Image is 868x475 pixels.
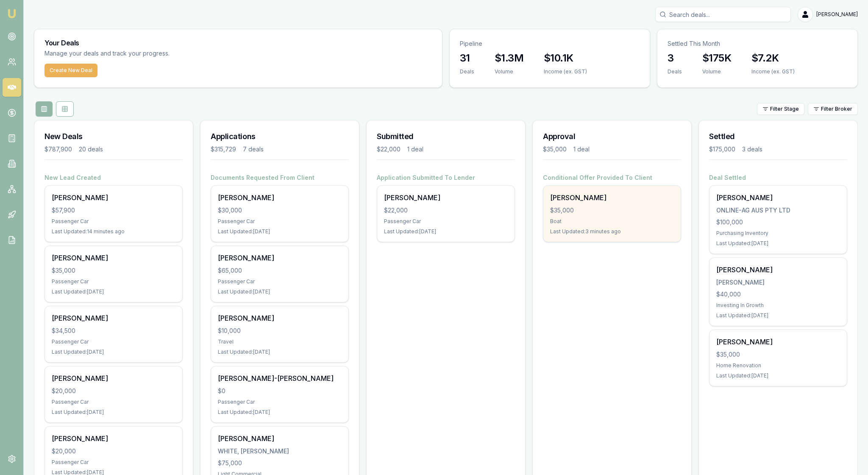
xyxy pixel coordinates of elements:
div: Last Updated: [DATE] [218,349,342,355]
div: 1 deal [407,145,423,154]
div: $22,000 [377,145,401,154]
div: Passenger Car [218,218,342,225]
input: Search deals [655,7,791,22]
div: [PERSON_NAME] [218,313,342,323]
div: Last Updated: 3 minutes ago [550,228,674,235]
div: Last Updated: [DATE] [716,312,840,319]
div: Passenger Car [52,338,175,345]
p: Settled This Month [668,39,847,48]
div: Deals [668,68,682,75]
div: Volume [495,68,523,75]
div: $75,000 [218,459,342,467]
p: Manage your deals and track your progress. [45,49,262,59]
h3: $1.3M [495,51,523,65]
h3: Applications [211,131,349,142]
div: Last Updated: [DATE] [218,288,342,295]
div: Last Updated: [DATE] [218,228,342,235]
h4: Application Submitted To Lender [377,173,515,182]
div: Investing In Growth [716,302,840,309]
div: WHITE, [PERSON_NAME] [218,447,342,455]
div: [PERSON_NAME] [716,193,840,203]
p: Pipeline [460,39,640,48]
div: [PERSON_NAME] [52,253,175,263]
h4: Documents Requested From Client [211,173,349,182]
div: Travel [218,338,342,345]
h3: New Deals [45,131,183,142]
div: $57,900 [52,206,175,215]
div: [PERSON_NAME] [52,193,175,203]
div: $30,000 [218,206,342,215]
span: Filter Broker [821,106,852,112]
div: [PERSON_NAME] [52,433,175,444]
div: 1 deal [573,145,590,154]
div: [PERSON_NAME] [218,193,342,203]
div: [PERSON_NAME] [218,433,342,444]
div: Passenger Car [52,459,175,466]
h3: Submitted [377,131,515,142]
div: $175,000 [709,145,735,154]
div: $20,000 [52,447,175,455]
h3: $175K [702,51,731,65]
img: emu-icon-u.png [7,8,17,19]
button: Filter Stage [757,103,804,115]
div: Income (ex. GST) [751,68,795,75]
div: Passenger Car [384,218,508,225]
div: Last Updated: 14 minutes ago [52,228,175,235]
div: $100,000 [716,218,840,226]
div: [PERSON_NAME] [550,193,674,203]
div: [PERSON_NAME] [218,253,342,263]
div: ONLINE-AG AUS PTY LTD [716,206,840,215]
div: $20,000 [52,387,175,395]
div: [PERSON_NAME] [52,373,175,383]
h4: Deal Settled [709,173,847,182]
div: $787,900 [45,145,72,154]
h3: $10.1K [544,51,587,65]
div: 7 deals [243,145,264,154]
h4: New Lead Created [45,173,183,182]
h3: 3 [668,51,682,65]
div: [PERSON_NAME]-[PERSON_NAME] [218,373,342,383]
div: Purchasing Inventory [716,230,840,237]
div: 3 deals [742,145,762,154]
div: Last Updated: [DATE] [218,409,342,416]
div: [PERSON_NAME] [52,313,175,323]
h4: Conditional Offer Provided To Client [543,173,681,182]
div: Last Updated: [DATE] [384,228,508,235]
button: Create New Deal [45,64,97,77]
div: [PERSON_NAME] [716,265,840,275]
div: Deals [460,68,474,75]
div: $0 [218,387,342,395]
div: $34,500 [52,327,175,335]
div: Last Updated: [DATE] [716,240,840,247]
div: [PERSON_NAME] [716,278,840,287]
div: Volume [702,68,731,75]
span: [PERSON_NAME] [816,11,858,18]
h3: Settled [709,131,847,142]
div: Passenger Car [52,399,175,405]
h3: $7.2K [751,51,795,65]
div: $65,000 [218,266,342,275]
div: $35,000 [543,145,567,154]
div: $315,729 [211,145,236,154]
div: [PERSON_NAME] [384,193,508,203]
div: Boat [550,218,674,225]
div: Passenger Car [52,278,175,285]
div: $40,000 [716,290,840,299]
h3: Your Deals [45,39,432,46]
div: 20 deals [79,145,103,154]
h3: Approval [543,131,681,142]
div: Last Updated: [DATE] [52,409,175,416]
div: $35,000 [550,206,674,215]
div: $35,000 [716,350,840,359]
div: Passenger Car [218,399,342,405]
div: $10,000 [218,327,342,335]
div: Home Renovation [716,362,840,369]
div: Passenger Car [218,278,342,285]
div: [PERSON_NAME] [716,337,840,347]
h3: 31 [460,51,474,65]
div: $35,000 [52,266,175,275]
div: Last Updated: [DATE] [52,288,175,295]
span: Filter Stage [770,106,799,112]
div: Last Updated: [DATE] [716,372,840,379]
